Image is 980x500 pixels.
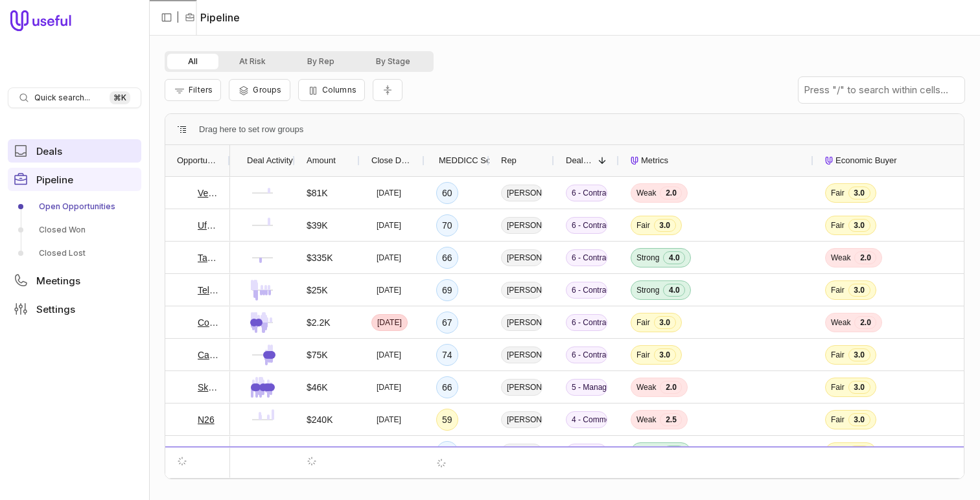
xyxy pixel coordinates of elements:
span: Strong [636,253,659,263]
span: 6 - Contract Negotiation [566,185,607,201]
span: Weak [636,382,656,392]
span: 5 - Managed POC [566,379,607,396]
span: | [176,10,180,25]
div: 66 [442,380,452,395]
button: Filter Pipeline [165,79,221,101]
span: Drag here to set row groups [199,122,303,137]
span: 6 - Contract Negotiation [566,347,607,363]
time: [DATE] [377,447,401,457]
span: MEDDICC Score [439,153,502,168]
button: Collapse sidebar [157,8,176,27]
span: Filters [189,85,213,95]
a: Deals [8,139,141,163]
div: 59 [442,412,452,427]
input: Press "/" to search within cells... [799,77,964,103]
span: Strong [636,285,659,295]
span: 4 - Commercial & Product Validation [566,476,607,493]
span: Fair [831,285,845,295]
span: 3.0 [848,446,870,459]
a: Ufurnish - reconnect [198,218,218,233]
a: Coposit [198,315,218,330]
span: Rep [501,153,517,168]
span: [PERSON_NAME] [501,444,542,460]
div: 67 [442,315,452,330]
span: 2.0 [660,381,682,394]
span: Quick search... [34,93,90,103]
span: 3.0 [848,219,870,232]
span: Close Date [371,153,413,168]
span: Fair [831,188,845,198]
span: 2.0 [854,251,876,264]
span: $75K [307,347,328,363]
span: $80K [307,444,328,460]
span: 1.5 [851,478,873,491]
span: Fair [636,317,650,328]
time: [DATE] [377,415,401,425]
span: 3.0 [654,219,676,232]
span: Weak [636,188,656,198]
span: Columns [322,85,356,95]
span: 3.0 [848,187,870,199]
a: Campaign Solutions [198,347,218,363]
span: 6 - Contract Negotiation [566,217,607,234]
span: 4 - Commercial & Product Validation [566,444,607,460]
div: 70 [442,218,452,233]
a: Telenav - Snowflake [198,282,218,298]
button: All [167,54,218,69]
li: Pipeline [185,10,240,25]
span: [PERSON_NAME] [501,249,542,266]
span: $46K [307,380,328,395]
div: MEDDICC Score [436,145,478,176]
span: [PERSON_NAME] [501,217,542,234]
a: Tata Digital [198,250,218,266]
span: $240K [307,412,332,427]
time: [DATE] [377,350,401,360]
span: Amount [307,153,336,168]
button: Collapse all rows [373,79,402,102]
button: Group Pipeline [229,79,290,101]
span: Weak [831,317,850,328]
a: N26 [198,412,215,427]
a: MediAesthetics [198,477,218,492]
span: Fair [831,382,845,392]
span: 6 - Contract Negotiation [566,249,607,266]
a: Open Opportunities [8,196,141,217]
span: Settings [36,304,75,314]
a: Settings [8,297,141,321]
span: 2.0 [854,316,876,329]
a: Meetings [8,269,141,292]
span: 4.0 [663,446,685,459]
span: $335K [307,250,332,266]
span: $2.2K [307,315,331,330]
span: 4.0 [663,284,685,297]
span: Opportunity [177,153,218,168]
span: [PERSON_NAME] [501,185,542,201]
time: [DATE] [377,285,401,295]
button: By Stage [355,54,431,69]
time: [DATE] [377,317,402,328]
span: Groups [253,85,281,95]
span: Fair [636,350,650,360]
span: Meetings [36,276,80,286]
span: 3.0 [654,316,676,329]
span: [PERSON_NAME] [501,411,542,428]
span: Metrics [641,153,668,168]
span: [PERSON_NAME] [501,282,542,299]
span: 6 - Contract Negotiation [566,314,607,331]
a: Skiddle [198,380,218,395]
time: [DATE] [377,188,401,198]
time: [DATE] [377,382,401,392]
div: Row Groups [199,122,303,137]
span: 2.5 [660,413,682,426]
span: $39K [307,218,328,233]
button: At Risk [218,54,286,69]
span: Deal Stage [566,153,593,168]
time: [DATE] [377,220,401,231]
span: Weak [831,253,850,263]
span: Deals [36,146,62,156]
span: Fair [831,415,845,425]
div: 74 [442,347,452,363]
span: Deal Activity [247,153,293,168]
span: 4 - Commercial & Product Validation [566,411,607,428]
div: 69 [442,282,452,298]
